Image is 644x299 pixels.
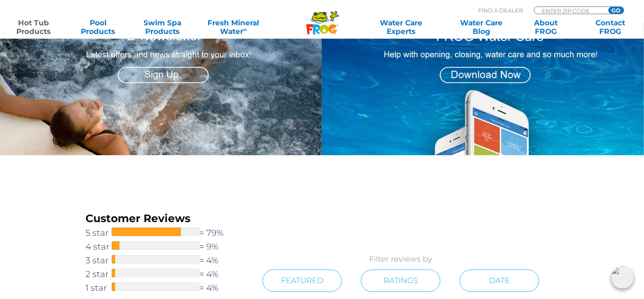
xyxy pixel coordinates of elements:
a: 4 star= 9% [86,240,244,254]
a: Featured [262,270,342,292]
a: 1 star= 4% [86,281,244,295]
a: Date [460,270,539,292]
img: App Graphic [322,22,644,156]
img: openIcon [611,266,634,289]
input: Zip Code Form [541,7,599,14]
p: Filter reviews by [243,253,558,265]
a: Fresh MineralWater∞ [202,18,265,36]
a: 2 star= 4% [86,268,244,281]
span: 2 star [86,268,112,281]
a: 5 star= 79% [86,226,244,240]
span: 3 star [86,254,112,268]
a: 3 star= 4% [86,254,244,268]
sup: ∞ [243,26,247,33]
a: ContactFROG [585,18,635,36]
p: Find A Dealer [478,6,523,14]
a: Water CareExperts [360,18,442,36]
a: Hot TubProducts [9,18,59,36]
span: 5 star [86,226,112,240]
a: Swim SpaProducts [137,18,188,36]
h3: Customer Reviews [86,211,244,226]
span: 4 star [86,240,112,254]
input: GO [608,7,624,14]
a: Water CareBlog [456,18,507,36]
span: 1 star [86,281,112,295]
a: PoolProducts [73,18,123,36]
a: AboutFROG [521,18,571,36]
a: Ratings [361,270,440,292]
